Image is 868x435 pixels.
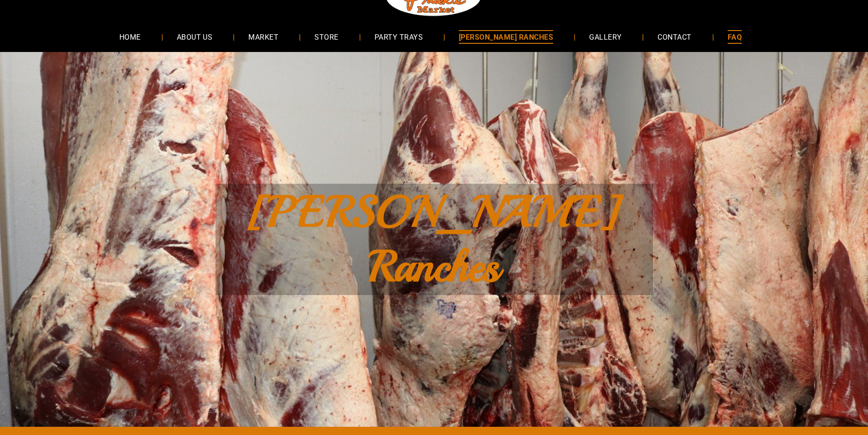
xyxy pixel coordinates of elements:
[728,30,742,43] span: FAQ
[575,25,635,49] a: GALLERY
[714,25,755,49] a: FAQ
[163,25,226,49] a: ABOUT US
[361,25,437,49] a: PARTY TRAYS
[644,25,705,49] a: CONTACT
[235,25,292,49] a: MARKET
[445,25,567,49] a: [PERSON_NAME] RANCHES
[301,25,352,49] a: STORE
[106,25,154,49] a: HOME
[247,185,621,294] span: [PERSON_NAME] Ranches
